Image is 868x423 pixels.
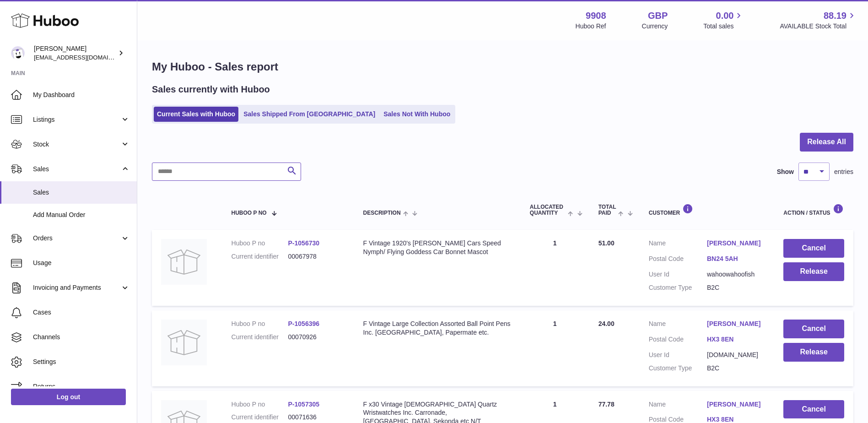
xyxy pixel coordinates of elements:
span: Stock [33,140,120,149]
a: Log out [11,389,126,405]
button: Release All [800,133,853,152]
span: 0.00 [716,10,734,22]
span: 24.00 [598,320,615,327]
dd: 00070926 [288,333,345,342]
a: Sales Shipped From [GEOGRAPHIC_DATA] [240,107,378,122]
a: [PERSON_NAME] [707,239,765,248]
dt: User Id [649,270,707,279]
div: [PERSON_NAME] [34,44,116,62]
span: Add Manual Order [33,211,130,219]
span: 77.78 [598,401,615,408]
dt: Current identifier [232,252,288,261]
dd: B2C [707,283,765,292]
div: Huboo Ref [576,22,606,31]
span: Sales [33,188,130,197]
h1: My Huboo - Sales report [152,60,853,74]
a: HX3 8EN [707,335,765,344]
a: Current Sales with Huboo [154,107,238,122]
strong: 9908 [586,10,606,22]
a: [PERSON_NAME] [707,400,765,409]
label: Show [777,168,794,176]
span: [EMAIL_ADDRESS][DOMAIN_NAME] [34,54,135,61]
span: My Dashboard [33,91,130,99]
span: Listings [33,115,120,124]
a: P-1056730 [288,239,320,247]
button: Cancel [783,320,844,338]
img: no-photo.jpg [161,320,207,365]
dt: Postal Code [649,255,707,266]
span: ALLOCATED Quantity [530,204,566,216]
div: F Vintage 1920's [PERSON_NAME] Cars Speed Nymph/ Flying Goddess Car Bonnet Mascot [363,239,512,256]
dt: Current identifier [232,333,288,342]
a: BN24 5AH [707,255,765,263]
dt: Huboo P no [232,400,288,409]
dt: Customer Type [649,283,707,292]
dt: Customer Type [649,364,707,373]
span: Orders [33,234,120,243]
img: no-photo.jpg [161,239,207,285]
a: 88.19 AVAILABLE Stock Total [780,10,857,31]
dt: Postal Code [649,335,707,346]
span: Total paid [598,204,616,216]
a: P-1056396 [288,320,320,327]
dd: B2C [707,364,765,373]
span: Sales [33,165,120,174]
a: P-1057305 [288,401,320,408]
dt: User Id [649,351,707,359]
button: Cancel [783,400,844,419]
span: Returns [33,382,130,391]
span: Invoicing and Payments [33,283,120,292]
span: Total sales [703,22,744,31]
div: Action / Status [783,204,844,216]
div: Currency [642,22,668,31]
dt: Current identifier [232,413,288,422]
span: Channels [33,333,130,342]
a: 0.00 Total sales [703,10,744,31]
button: Release [783,262,844,281]
img: internalAdmin-9908@internal.huboo.com [11,46,25,60]
h2: Sales currently with Huboo [152,83,270,96]
span: 51.00 [598,239,615,247]
strong: GBP [648,10,668,22]
button: Cancel [783,239,844,258]
div: Customer [649,204,766,216]
dd: [DOMAIN_NAME] [707,351,765,359]
span: 88.19 [824,10,846,22]
span: Usage [33,259,130,267]
span: Settings [33,358,130,366]
dt: Name [649,239,707,250]
dd: wahoowahoofish [707,270,765,279]
a: [PERSON_NAME] [707,320,765,328]
dd: 00071636 [288,413,345,422]
span: entries [834,168,853,176]
td: 1 [521,310,589,386]
button: Release [783,343,844,362]
span: Huboo P no [232,210,267,216]
dt: Name [649,400,707,411]
dt: Huboo P no [232,239,288,248]
dt: Huboo P no [232,320,288,328]
span: AVAILABLE Stock Total [780,22,857,31]
div: F Vintage Large Collection Assorted Ball Point Pens Inc. [GEOGRAPHIC_DATA], Papermate etc. [363,320,512,337]
a: Sales Not With Huboo [380,107,453,122]
dd: 00067978 [288,252,345,261]
td: 1 [521,230,589,306]
dt: Name [649,320,707,331]
span: Description [363,210,401,216]
span: Cases [33,308,130,317]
